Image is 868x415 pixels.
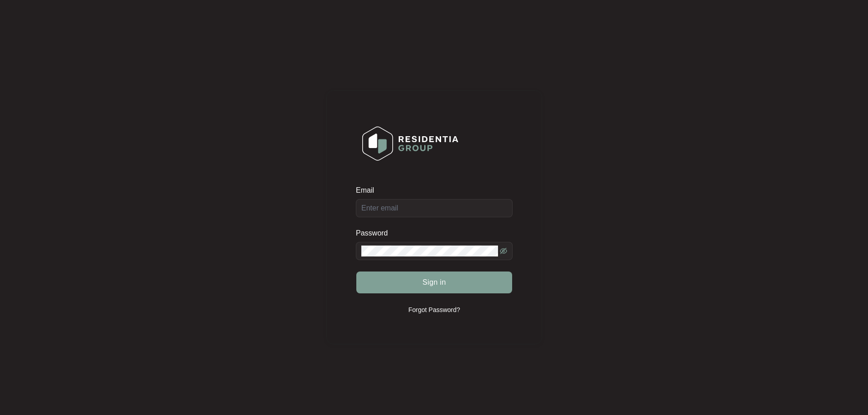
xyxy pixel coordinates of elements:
[356,199,513,217] input: Email
[408,305,460,314] p: Forgot Password?
[356,186,380,195] label: Email
[361,246,498,256] input: Password
[356,272,512,293] button: Sign in
[500,247,507,255] span: eye-invisible
[356,120,464,167] img: Login Logo
[356,229,395,238] label: Password
[422,277,446,288] span: Sign in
